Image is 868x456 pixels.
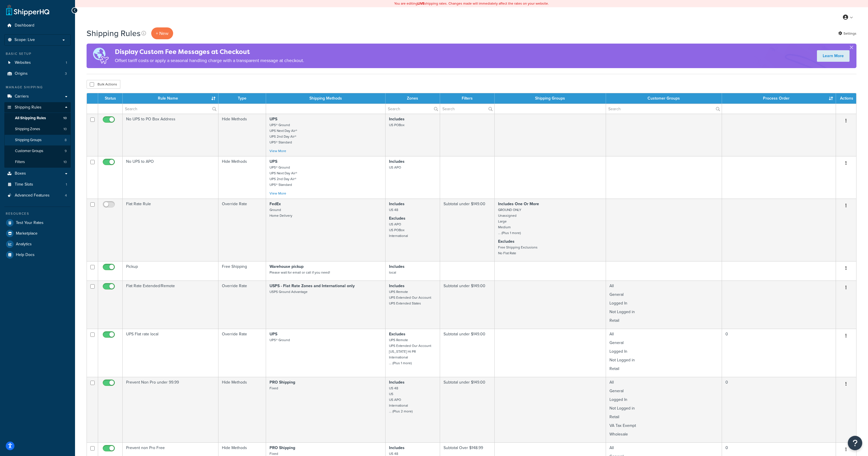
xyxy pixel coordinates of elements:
[418,1,424,6] b: LIVE
[15,182,33,187] span: Time Slots
[609,349,719,354] p: Logged In
[151,27,173,39] p: + New
[4,179,71,190] a: Time Slots 1
[4,146,71,156] li: Customer Groups
[606,281,722,329] td: All
[63,116,67,121] span: 10
[270,289,308,294] small: USPS Ground Advantage
[389,445,405,451] strong: Includes
[87,80,120,89] button: Bulk Actions
[4,68,71,79] a: Origins 3
[498,207,521,236] small: GROUND ONLY Unassigned Large Medium ... (Plus 1 more)
[123,156,218,199] td: No UPS to APO
[4,239,71,249] li: Analytics
[270,165,297,187] small: UPS® Ground UPS Next Day Air® UPS 2nd Day Air® UPS® Standard
[389,215,405,221] strong: Excludes
[4,190,71,201] li: Advanced Features
[4,124,71,134] a: Shipping Zones 10
[4,228,71,239] li: Marketplace
[609,300,719,306] p: Logged In
[65,71,67,76] span: 3
[4,190,71,201] a: Advanced Features 4
[15,171,26,176] span: Boxes
[270,270,330,275] small: Please wait for email or call if you need!
[498,201,539,207] strong: Includes One Or More
[440,281,495,329] td: Subtotal under $149.00
[389,201,405,207] strong: Includes
[609,397,719,403] p: Logged In
[389,222,408,238] small: US APO US POBox International
[266,93,385,104] th: Shipping Methods
[722,329,836,377] td: 0
[15,60,31,65] span: Websites
[389,283,405,289] strong: Includes
[218,93,266,104] th: Type
[270,337,290,343] small: UPS® Ground
[123,377,218,442] td: Prevent Non Pro under 99.99
[389,207,398,212] small: US 48
[389,379,405,385] strong: Includes
[389,386,413,414] small: US 48 US US APO International ... (Plus 2 more)
[609,414,719,420] p: Retail
[389,158,405,165] strong: Includes
[16,253,35,257] span: Help Docs
[440,329,495,377] td: Subtotal under $149.00
[6,4,49,16] a: ShipperHQ Home
[386,93,440,104] th: Zones
[218,199,266,261] td: Override Rate
[440,377,495,442] td: Subtotal under $149.00
[606,377,722,442] td: All
[606,93,722,104] th: Customer Groups
[270,379,295,385] strong: PRO Shipping
[389,263,405,270] strong: Includes
[66,60,67,65] span: 1
[15,94,29,99] span: Carriers
[4,179,71,190] li: Time Slots
[270,386,278,391] small: Fixed
[4,68,71,79] li: Origins
[836,93,856,104] th: Actions
[15,138,42,143] span: Shipping Groups
[848,436,862,450] button: Open Resource Center
[4,218,71,228] a: Test Your Rates
[389,337,431,366] small: UPS Remote UPS Extended Our Account [US_STATE] Hi PR International ... (Plus 1 more)
[15,105,42,110] span: Shipping Rules
[498,238,515,244] strong: Excludes
[115,47,304,57] h4: Display Custom Fee Messages at Checkout
[218,329,266,377] td: Override Rate
[722,93,836,104] th: Process Order : activate to sort column ascending
[838,29,856,38] a: Settings
[609,431,719,437] p: Wholesale
[386,104,440,114] input: Search
[4,146,71,156] a: Customer Groups 9
[14,38,35,42] span: Scope: Live
[4,102,71,113] a: Shipping Rules
[16,242,32,247] span: Analytics
[63,127,67,132] span: 10
[123,114,218,156] td: No UPS to PO Box Address
[270,201,281,207] strong: FedEx
[4,135,71,145] li: Shipping Groups
[218,114,266,156] td: Hide Methods
[389,331,405,337] strong: Excludes
[440,93,495,104] th: Filters
[4,51,71,56] div: Basic Setup
[270,331,277,337] strong: UPS
[65,149,67,154] span: 9
[4,57,71,68] a: Websites 1
[609,366,719,372] p: Retail
[4,113,71,124] a: All Shipping Rules 10
[389,122,405,128] small: US POBox
[440,104,494,114] input: Search
[270,191,286,196] a: View More
[16,231,38,236] span: Marketplace
[722,377,836,442] td: 0
[609,318,719,324] p: Retail
[609,340,719,346] p: General
[15,116,46,121] span: All Shipping Rules
[15,71,28,76] span: Origins
[123,261,218,281] td: Pickup
[270,207,292,218] small: Ground Home Delivery
[15,23,34,28] span: Dashboard
[4,250,71,260] li: Help Docs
